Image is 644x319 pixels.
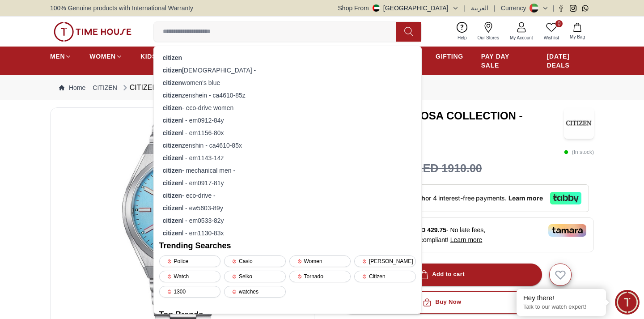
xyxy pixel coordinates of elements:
div: Chat Widget [615,290,640,315]
strong: citizen [163,142,182,149]
img: Tamara [548,224,586,237]
span: GIFTING [436,52,463,61]
div: l - em1143-14z [159,152,416,164]
span: | [552,4,554,13]
strong: citizen [163,54,182,61]
div: Or split in 4 payments of - No late fees, [DEMOGRAPHIC_DATA] compliant! [341,217,594,252]
strong: citizen [163,167,182,174]
span: [DATE] DEALS [547,52,594,70]
button: Buy Now [341,291,542,314]
div: women's blue [159,77,416,89]
a: Facebook [558,5,564,12]
div: Buy Now [421,297,461,307]
div: [PERSON_NAME] [354,255,416,267]
div: Seiko [224,271,286,282]
div: zenshein - ca4610-85z [159,89,416,102]
h2: Trending Searches [159,239,416,252]
a: Whatsapp [582,5,589,12]
div: Hey there! [523,293,599,302]
span: | [464,4,466,13]
strong: citizen [163,129,182,136]
strong: citizen [163,67,182,74]
span: MEN [50,52,65,61]
strong: citizen [163,217,182,224]
strong: citizen [163,192,182,199]
a: Help [452,20,472,43]
div: Women [289,255,351,267]
div: - eco-drive - [159,189,416,202]
a: GIFTING [436,48,463,64]
strong: citizen [163,179,182,187]
a: CITIZEN [93,83,117,92]
img: United Arab Emirates [373,4,380,12]
a: KIDS [140,48,163,64]
div: - eco-drive women [159,102,416,114]
div: [DEMOGRAPHIC_DATA] - [159,64,416,77]
span: Wishlist [540,34,563,41]
strong: citizen [163,79,182,86]
div: l - em0533-82y [159,214,416,227]
button: Add to cart [341,264,542,286]
div: - mechanical men - [159,164,416,177]
button: العربية [471,4,488,13]
div: zenshin - ca4610-85x [159,139,416,152]
strong: citizen [163,230,182,237]
div: Citizen [354,271,416,282]
a: PAY DAY SALE [481,48,529,73]
p: Talk to our watch expert! [523,303,599,311]
div: Casio [224,255,286,267]
strong: citizen [163,154,182,162]
h3: CITIZEN - TSUYOSA COLLECTION - NJ0151-53L [341,109,564,137]
div: CITIZEN - TSUYOSA COLLECTION - NJ0151-53L [121,82,291,93]
a: WOMEN [89,48,123,64]
div: Add to cart [418,269,465,280]
span: PAY DAY SALE [481,52,529,70]
div: 1300 [159,286,221,298]
div: l - ew5603-89y [159,202,416,214]
span: AED 429.75 [412,226,446,234]
span: | [494,4,496,13]
span: KIDS [140,52,157,61]
strong: citizen [163,204,182,212]
button: Shop From[GEOGRAPHIC_DATA] [338,4,459,13]
div: l - em0912-84y [159,114,416,127]
div: Currency [501,4,530,13]
img: ... [54,22,131,42]
a: Home [59,83,85,92]
div: l - em1156-80x [159,127,416,139]
span: WOMEN [89,52,116,61]
a: MEN [50,48,72,64]
strong: citizen [163,104,182,111]
a: Our Stores [472,20,504,43]
img: CITIZEN - TSUYOSA COLLECTION - NJ0151-53L [564,107,594,139]
span: Help [454,34,470,41]
span: 0 [555,20,563,27]
span: Our Stores [474,34,503,41]
a: Instagram [570,5,576,12]
span: My Account [506,34,537,41]
span: 100% Genuine products with International Warranty [50,4,193,13]
button: My Bag [564,21,590,42]
nav: Breadcrumb [50,75,594,100]
a: [DATE] DEALS [547,48,594,73]
div: Tornado [289,271,351,282]
p: ( In stock ) [564,148,594,157]
strong: citizen [163,117,182,124]
div: l - em0917-81y [159,177,416,189]
div: Watch [159,271,221,282]
a: 0Wishlist [538,20,564,43]
div: watches [224,286,286,298]
strong: citizen [163,92,182,99]
h3: AED 1910.00 [415,160,482,177]
span: Learn more [450,236,483,243]
span: My Bag [566,34,589,40]
div: l - em1130-83x [159,227,416,239]
div: Police [159,255,221,267]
